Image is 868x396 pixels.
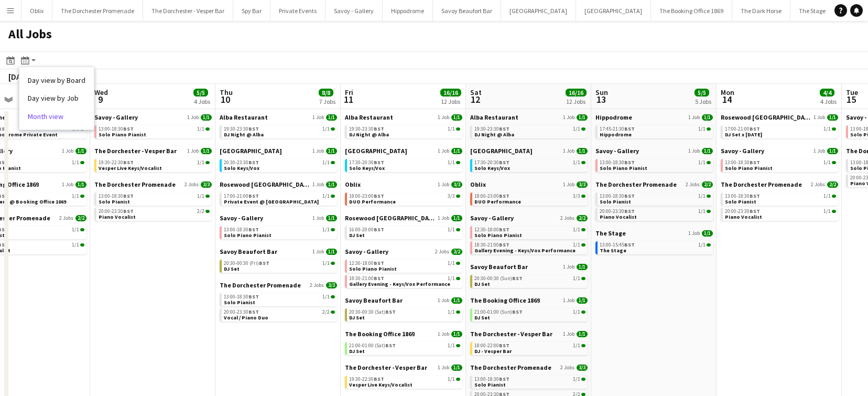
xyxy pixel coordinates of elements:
a: 13:00-18:30BST1/1Solo Pianist [600,192,711,205]
span: 1/1 [322,194,330,199]
span: 3/3 [451,181,462,188]
span: Oblix [470,180,486,188]
div: Rosewood [GEOGRAPHIC_DATA]1 Job1/117:00-21:00BST1/1Private Event @ [GEOGRAPHIC_DATA] [220,180,337,214]
span: 1/1 [197,160,204,165]
span: 1/1 [573,160,580,165]
a: 13:00-18:30BST1/1Solo Pianist [725,192,836,205]
span: 1 Job [438,181,449,188]
span: 1 Job [813,114,825,121]
span: 1/1 [75,181,86,188]
a: 19:30-23:30BST1/1DJ Night @ Alba [349,125,460,137]
span: 1/1 [448,227,455,232]
span: Rosewood London [220,180,310,188]
span: BST [624,192,635,199]
span: Alba Restaurant [345,113,393,121]
span: BST [248,159,259,166]
a: [GEOGRAPHIC_DATA]1 Job1/1 [220,147,337,155]
div: [GEOGRAPHIC_DATA]1 Job1/120:30-23:30BST1/1Solo Keys/Vox [220,147,337,180]
span: 1 Job [438,148,449,154]
a: 20:00-23:30BST1/1Piano Vocalist [600,208,711,220]
span: 17:30-20:30 [474,160,509,165]
span: DJ Set [349,232,365,239]
a: Alba Restaurant1 Job1/1 [345,113,462,121]
div: Savoy - Gallery1 Job1/113:00-18:30BST1/1Solo Piano Pianist [94,113,212,147]
span: Solo Piano Pianist [725,165,773,172]
span: 1/1 [577,114,588,121]
span: 1/1 [451,148,462,154]
span: Savoy - Gallery [470,214,514,222]
span: 13:00-18:30 [600,160,635,165]
span: The Dorchester Promenade [94,180,176,188]
button: The Stage [790,1,834,21]
span: Solo Piano Pianist [474,232,522,239]
span: 1/1 [702,148,713,154]
a: The Dorchester - Vesper Bar1 Job1/1 [94,147,212,155]
span: 1/1 [451,114,462,121]
span: BST [374,226,384,233]
a: 20:30-23:30BST1/1Solo Keys/Vox [224,159,335,171]
span: BST [248,226,259,233]
span: 1/1 [201,148,212,154]
span: 20:30-23:30 [224,160,259,165]
span: Rosewood London [345,214,436,222]
span: BST [750,125,760,132]
a: Month view [28,112,85,121]
span: 1/1 [573,242,580,248]
div: Savoy Beaufort Bar1 Job1/120:30-00:30 (Fri)BST1/1DJ Set [220,248,337,281]
span: 1/1 [823,194,831,199]
a: 13:00-18:30BST1/1Solo Piano Pianist [725,159,836,171]
span: Savoy - Gallery [220,214,263,222]
span: Private Event @ Rosewood [224,198,319,205]
span: Solo Piano Pianist [99,131,146,138]
span: BST [499,192,509,199]
span: The Stage [600,247,626,254]
a: Savoy - Gallery2 Jobs2/2 [345,248,462,255]
span: 1 Job [688,114,700,121]
span: BST [624,159,635,166]
span: 1/1 [72,160,79,165]
a: 13:00-18:30BST1/1Solo Piano Pianist [600,159,711,171]
span: Solo Keys/Vox [224,165,259,172]
span: 1/1 [698,242,706,248]
span: 1/1 [322,160,330,165]
span: Solo Pianist [600,198,631,205]
span: Gallery Evening - Keys/Vox Performance [474,247,576,254]
span: Solo Keys/Vox [474,165,510,172]
span: DJ Night @ Alba [224,131,264,138]
div: Savoy - Gallery2 Jobs2/212:30-18:00BST1/1Solo Piano Pianist18:30-21:00BST1/1Gallery Evening - Key... [470,214,588,263]
span: DUO Performance [349,198,396,205]
button: Savoy Beaufort Bar [433,1,501,21]
span: 1 Job [438,215,449,221]
span: 16:00-20:00 [349,227,384,232]
div: The Dorchester Promenade2 Jobs2/213:00-18:30BST1/1Solo Pianist20:00-23:30BST1/1Piano Vocalist [595,180,713,229]
span: 2/2 [197,209,204,214]
a: 12:30-18:00BST1/1Solo Piano Pianist [474,226,585,238]
span: 1/1 [698,126,706,132]
span: 1/1 [573,227,580,232]
span: Savoy Beaufort Bar [220,248,277,255]
span: 1 Job [312,114,324,121]
span: 1/1 [326,215,337,221]
a: [GEOGRAPHIC_DATA]1 Job1/1 [470,147,588,155]
span: 13:00-18:30 [725,160,760,165]
span: 13:00-18:30 [224,227,259,232]
span: BST [499,159,509,166]
span: 18:00-23:00 [474,194,509,199]
span: 1/1 [72,242,79,248]
span: 1 Job [438,114,449,121]
a: Savoy - Gallery1 Job1/1 [721,147,838,155]
span: Solo Piano Pianist [224,232,272,239]
button: The Dark Horse [732,1,790,21]
span: 1/1 [72,194,79,199]
span: 18:30-21:00 [474,242,509,248]
div: Savoy - Gallery1 Job1/113:00-18:30BST1/1Solo Piano Pianist [595,147,713,180]
span: DUO Performance [474,198,521,205]
a: Rosewood [GEOGRAPHIC_DATA]1 Job1/1 [721,113,838,121]
span: Alba Restaurant [220,113,268,121]
span: Rosewood London [721,113,811,121]
span: 1 Job [62,181,73,188]
div: Alba Restaurant1 Job1/119:30-23:30BST1/1DJ Night @ Alba [345,113,462,147]
span: BST [374,192,384,199]
span: Oblix [345,180,361,188]
a: 13:00-18:30BST1/1Solo Pianist [99,192,210,205]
